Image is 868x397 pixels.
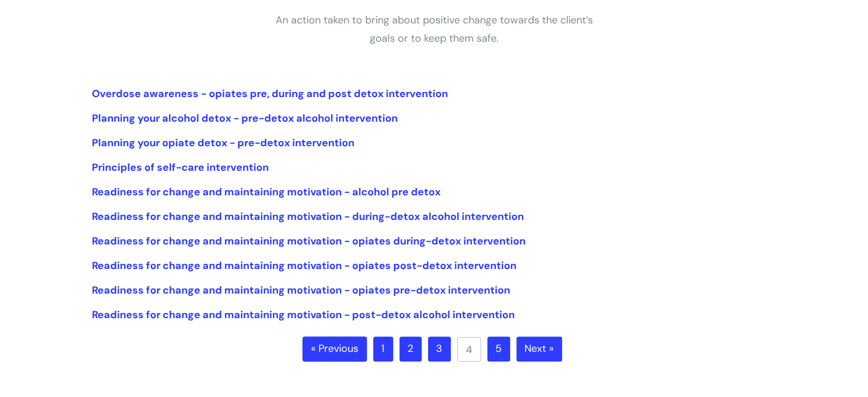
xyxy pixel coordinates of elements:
[92,111,398,125] a: Planning your alcohol detox - pre-detox alcohol intervention
[92,87,448,101] a: Overdose awareness - opiates pre, during and post detox intervention
[263,11,605,48] p: An action taken to bring about positive change towards the client’s goals or to keep them safe.
[92,161,269,174] a: Principles of self-care intervention
[516,336,562,362] a: Next »
[92,210,524,223] a: Readiness for change and maintaining motivation - during-detox alcohol intervention
[373,336,393,362] a: 1
[92,234,526,248] a: Readiness for change and maintaining motivation - opiates during-detox intervention
[92,259,516,272] a: Readiness for change and maintaining motivation - opiates post-detox intervention
[487,336,510,362] a: 5
[92,185,441,199] a: Readiness for change and maintaining motivation - alcohol pre detox
[457,337,481,362] a: 4
[92,283,510,297] a: Readiness for change and maintaining motivation - opiates pre-detox intervention
[92,308,515,322] a: Readiness for change and maintaining motivation - post-detox alcohol intervention
[92,136,354,150] a: Planning your opiate detox - pre-detox intervention
[302,336,367,362] a: « Previous
[428,336,451,362] a: 3
[399,336,422,362] a: 2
